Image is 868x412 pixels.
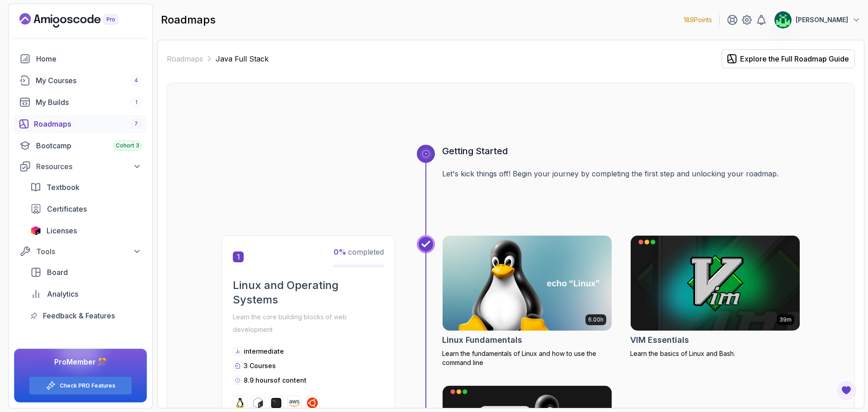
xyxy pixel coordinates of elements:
a: roadmaps [14,115,147,133]
span: 3 Courses [244,362,276,369]
h2: Linux and Operating Systems [233,278,384,307]
a: Check PRO Features [60,382,115,389]
div: Resources [36,161,142,172]
a: textbook [25,178,147,196]
a: builds [14,93,147,111]
span: 1 [135,99,137,106]
span: Textbook [47,182,80,193]
p: 39m [779,316,792,323]
a: Linux Fundamentals card6.00hLinux FundamentalsLearn the fundamentals of Linux and how to use the ... [442,235,612,367]
p: Learn the fundamentals of Linux and how to use the command line [442,349,612,367]
a: home [14,50,147,68]
p: 189 Points [684,15,712,24]
button: Check PRO Features [29,376,132,395]
span: Feedback & Features [43,310,115,321]
iframe: chat widget [830,376,859,403]
span: 0 % [334,247,346,256]
img: jetbrains icon [30,226,41,235]
span: Analytics [47,289,78,299]
a: analytics [25,285,147,303]
p: Learn the basics of Linux and Bash. [630,349,800,358]
p: Java Full Stack [216,53,269,64]
div: My Courses [36,75,142,86]
a: bootcamp [14,137,147,155]
div: Roadmaps [34,118,142,129]
img: VIM Essentials card [631,236,800,331]
a: certificates [25,200,147,218]
h2: roadmaps [161,13,216,27]
img: bash logo [253,398,264,408]
div: Tools [36,246,142,257]
p: [PERSON_NAME] [796,15,848,24]
a: Landing page [19,13,139,28]
span: Licenses [47,225,77,236]
p: 6.00h [588,316,604,323]
span: completed [334,247,384,256]
img: aws logo [289,398,300,408]
div: Home [36,53,142,64]
button: Tools [14,243,147,260]
div: My Builds [36,97,142,108]
p: intermediate [244,347,284,356]
span: Cohort 3 [116,142,139,149]
img: linux logo [235,398,245,408]
span: 1 [233,251,244,262]
span: 7 [134,120,138,128]
button: Explore the Full Roadmap Guide [722,49,855,68]
img: user profile image [774,11,792,28]
button: Resources [14,158,147,175]
h2: VIM Essentials [630,334,689,346]
span: Board [47,267,68,278]
p: 8.9 hours of content [244,376,307,385]
img: Linux Fundamentals card [443,236,612,331]
span: Certificates [47,204,87,214]
a: board [25,263,147,281]
h3: Getting Started [442,145,800,157]
a: Roadmaps [167,53,203,64]
a: courses [14,71,147,90]
div: Explore the Full Roadmap Guide [740,53,849,64]
a: licenses [25,222,147,240]
h2: Linux Fundamentals [442,334,522,346]
a: feedback [25,307,147,325]
img: terminal logo [271,398,282,408]
button: user profile image[PERSON_NAME] [774,11,861,29]
img: ubuntu logo [307,398,318,408]
p: Learn the core building blocks of web development [233,311,384,336]
span: 4 [134,77,138,84]
a: VIM Essentials card39mVIM EssentialsLearn the basics of Linux and Bash. [630,235,800,358]
p: Let's kick things off! Begin your journey by completing the first step and unlocking your roadmap. [442,168,800,179]
div: Bootcamp [36,140,142,151]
